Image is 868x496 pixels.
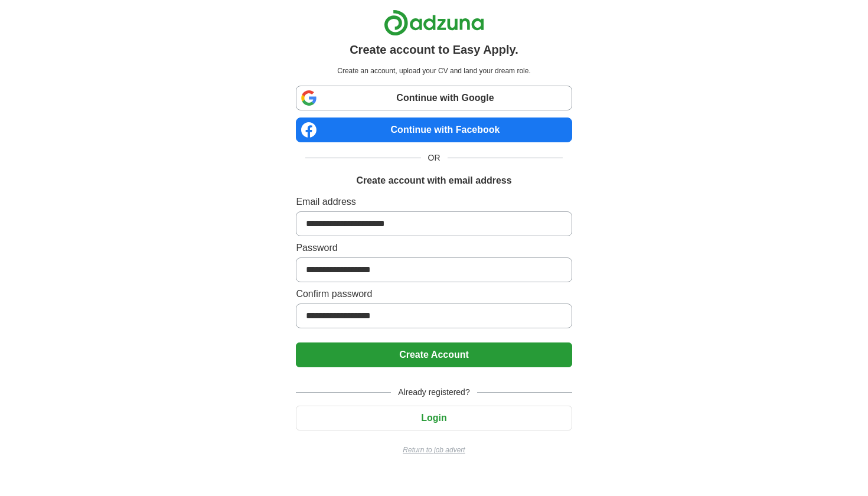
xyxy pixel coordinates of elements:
[296,342,572,367] button: Create Account
[350,41,518,58] h1: Create account to Easy Apply.
[391,386,477,399] span: Already registered?
[296,195,572,209] label: Email address
[356,174,511,188] h1: Create account with email address
[296,287,572,301] label: Confirm password
[296,406,572,430] button: Login
[298,66,569,76] p: Create an account, upload your CV and land your dream role.
[296,86,572,110] a: Continue with Google
[384,9,484,36] img: Adzuna logo
[296,445,572,455] a: Return to job advert
[296,413,572,423] a: Login
[421,152,448,164] span: OR
[296,241,572,255] label: Password
[296,118,572,142] a: Continue with Facebook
